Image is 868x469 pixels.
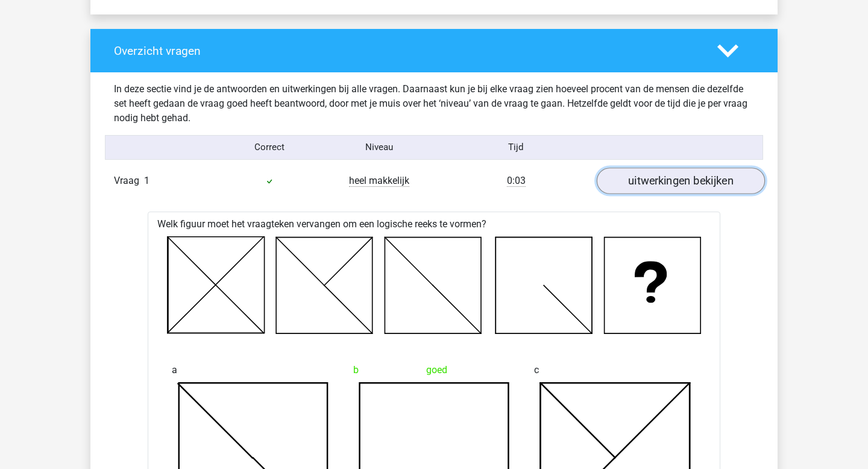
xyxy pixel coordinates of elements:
span: a [172,358,177,382]
div: Niveau [324,140,434,154]
div: Correct [215,140,325,154]
span: 1 [144,175,149,186]
span: Vraag [114,174,144,188]
h4: Overzicht vragen [114,44,699,58]
div: goed [353,358,515,382]
div: Tijd [434,140,599,154]
span: c [534,358,539,382]
span: heel makkelijk [349,175,409,187]
div: In deze sectie vind je de antwoorden en uitwerkingen bij alle vragen. Daarnaast kun je bij elke v... [105,82,763,125]
span: 0:03 [507,175,526,187]
span: b [353,358,359,382]
a: uitwerkingen bekijken [597,168,765,194]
